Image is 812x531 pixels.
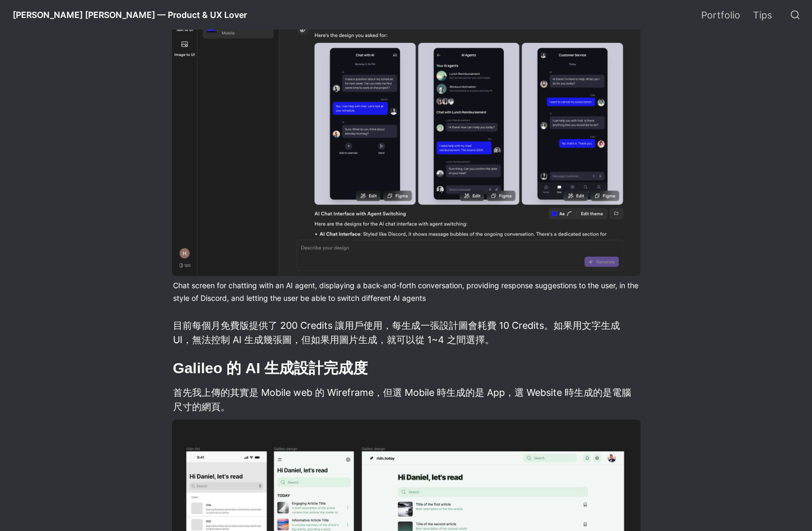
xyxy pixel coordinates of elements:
figcaption: Chat screen for chatting with an AI agent, displaying a back-and-forth conversation, providing re... [172,276,641,308]
h2: Galileo 的 AI 生成設計完成度 [172,357,641,380]
p: 目前每個月免費版提供了 200 Credits 讓用戶使用，每生成一張設計圖會耗費 10 Credits。如果用文字生成 UI，無法控制 AI 生成幾張圖，但如果用圖片生成，就可以從 1~4 之... [172,317,641,348]
p: 首先我上傳的其實是 Mobile web 的 Wireframe，但選 Mobile 時生成的是 App，選 Website 時生成的是電腦尺寸的網頁。 [172,384,641,415]
span: [PERSON_NAME] [PERSON_NAME] — Product & UX Lover [13,10,247,20]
